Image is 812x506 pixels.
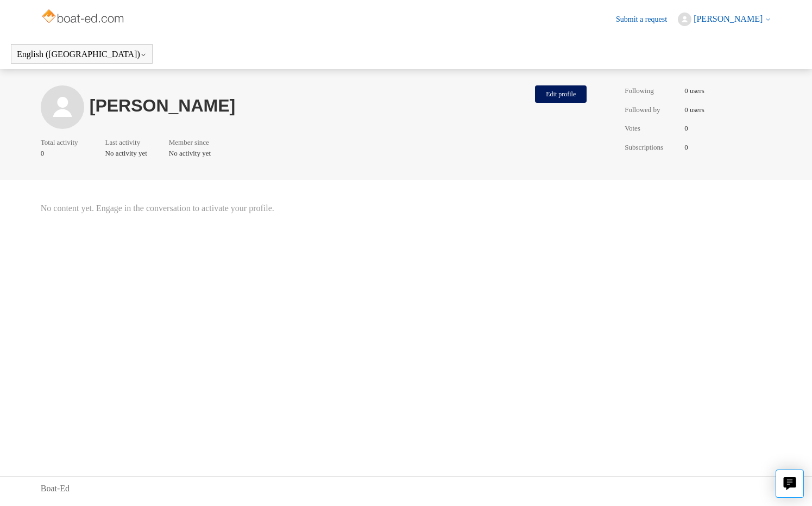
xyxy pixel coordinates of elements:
span: Member since [169,137,209,148]
button: Live chat [776,470,804,498]
span: Last activity [105,137,142,148]
a: Boat-Ed [41,482,70,495]
span: 0 users [684,104,704,115]
span: Total activity [41,137,78,148]
span: No activity yet [105,148,147,159]
button: Edit profile [535,85,587,103]
button: [PERSON_NAME] [678,13,771,26]
span: 0 [41,148,84,159]
span: Following [625,85,679,96]
span: Followed by [625,104,679,115]
span: [PERSON_NAME] [694,14,763,23]
span: Votes [625,123,679,134]
h1: [PERSON_NAME] [90,99,530,113]
button: English ([GEOGRAPHIC_DATA]) [17,50,147,59]
a: Submit a request [616,14,678,25]
span: 0 [684,123,688,134]
span: 0 users [684,85,704,96]
img: Boat-Ed Help Center home page [41,7,127,28]
span: 0 [684,142,688,153]
span: No content yet. Engage in the conversation to activate your profile. [41,202,593,215]
span: No activity yet [169,148,215,159]
span: Subscriptions [625,142,679,153]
